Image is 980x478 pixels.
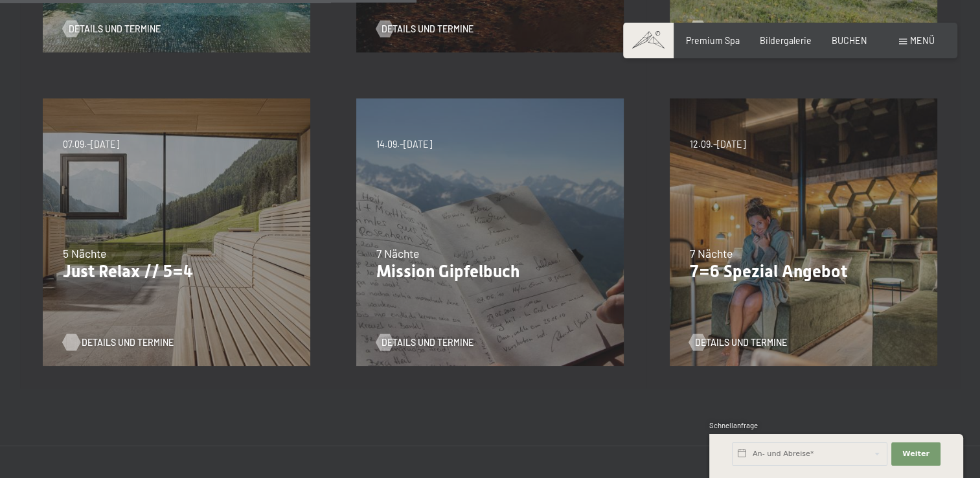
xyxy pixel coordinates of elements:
[760,35,812,46] a: Bildergalerie
[63,246,106,260] span: 5 Nächte
[63,138,119,151] span: 07.09.–[DATE]
[891,442,940,466] button: Weiter
[376,246,419,260] span: 7 Nächte
[376,262,604,282] p: Mission Gipfelbuch
[689,246,732,260] span: 7 Nächte
[382,23,473,36] span: Details und Termine
[689,262,917,282] p: 7=6 Spezial Angebot
[376,336,474,349] a: Details und Termine
[902,449,929,459] span: Weiter
[69,23,161,36] span: Details und Termine
[82,336,174,349] span: Details und Termine
[63,336,161,349] a: Details und Termine
[376,23,474,36] a: Details und Termine
[686,35,740,46] a: Premium Spa
[832,35,867,46] a: BUCHEN
[689,138,745,151] span: 12.09.–[DATE]
[382,336,473,349] span: Details und Termine
[376,138,432,151] span: 14.09.–[DATE]
[63,262,291,282] p: Just Relax // 5=4
[695,336,787,349] span: Details und Termine
[689,336,787,349] a: Details und Termine
[910,35,935,46] span: Menü
[709,421,758,429] span: Schnellanfrage
[63,23,161,36] a: Details und Termine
